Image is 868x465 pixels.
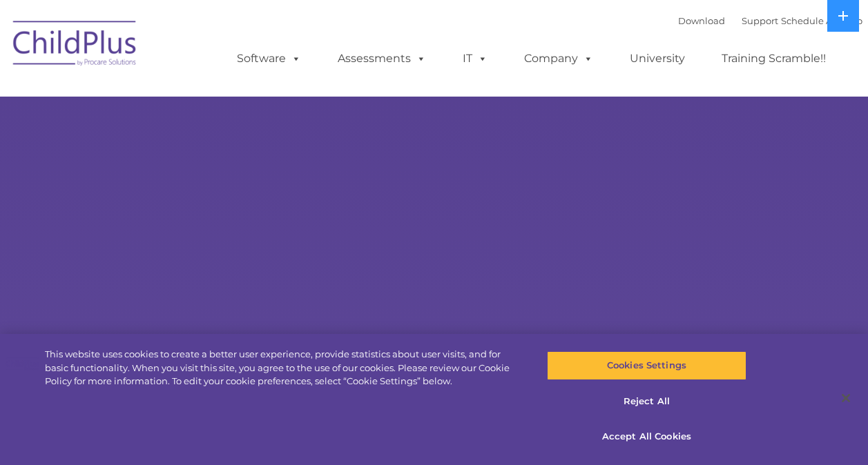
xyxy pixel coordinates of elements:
[616,45,699,72] a: University
[678,15,862,26] font: |
[708,45,840,72] a: Training Scramble!!
[449,45,501,72] a: IT
[510,45,607,72] a: Company
[678,15,725,26] a: Download
[45,348,521,388] div: This website uses cookies to create a better user experience, provide statistics about user visit...
[324,45,440,72] a: Assessments
[547,422,746,451] button: Accept All Cookies
[547,351,746,380] button: Cookies Settings
[6,11,144,80] img: ChildPlus by Procare Solutions
[781,15,862,26] a: Schedule A Demo
[742,15,778,26] a: Support
[547,387,746,416] button: Reject All
[223,45,315,72] a: Software
[831,383,861,413] button: Close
